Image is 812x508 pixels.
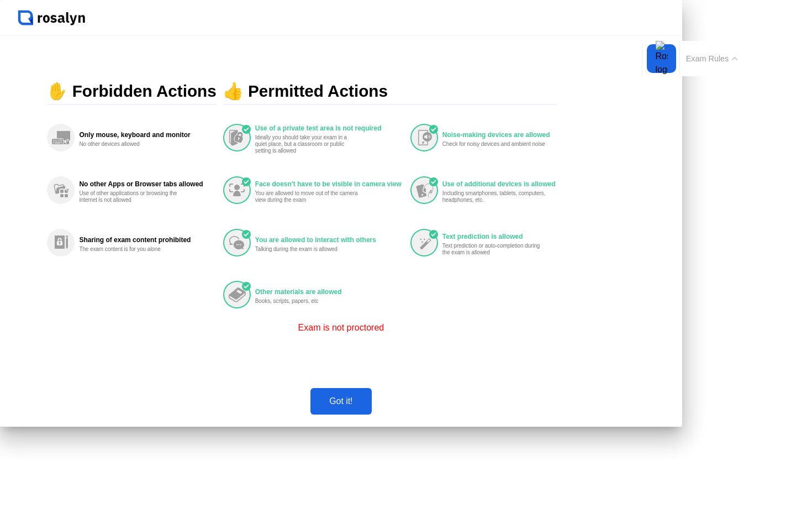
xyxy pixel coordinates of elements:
[442,131,556,139] div: Noise-making devices are allowed
[255,124,402,132] div: Use of a private test area is not required
[223,78,558,106] div: 👍 Permitted Actions
[79,131,214,139] div: Only mouse, keyboard and monitor
[442,243,547,256] div: Text prediction or auto-completion during the exam is allowed
[442,233,556,240] div: Text prediction is allowed
[79,236,214,244] div: Sharing of exam content prohibited
[314,396,368,406] div: Got it!
[47,78,216,106] div: ✋ Forbidden Actions
[310,388,371,415] button: Got it!
[79,246,183,253] div: The exam content is for you alone
[442,190,547,203] div: Including smartphones, tablets, computers, headphones, etc.
[683,54,741,64] button: Exam Rules
[442,180,556,188] div: Use of additional devices is allowed
[255,246,360,253] div: Talking during the exam is allowed
[255,298,360,305] div: Books, scripts, papers, etc
[255,190,360,203] div: You are allowed to move out of the camera view during the exam
[255,134,360,154] div: Ideally you should take your exam in a quiet place, but a classroom or public setting is allowed
[442,141,547,148] div: Check for noisy devices and ambient noise
[79,190,183,203] div: Use of other applications or browsing the internet is not allowed
[298,321,384,334] p: Exam is not proctored
[255,288,402,296] div: Other materials are allowed
[79,180,214,188] div: No other Apps or Browser tabs allowed
[255,180,402,188] div: Face doesn't have to be visible in camera view
[79,141,183,148] div: No other devices allowed
[255,236,402,244] div: You are allowed to interact with others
